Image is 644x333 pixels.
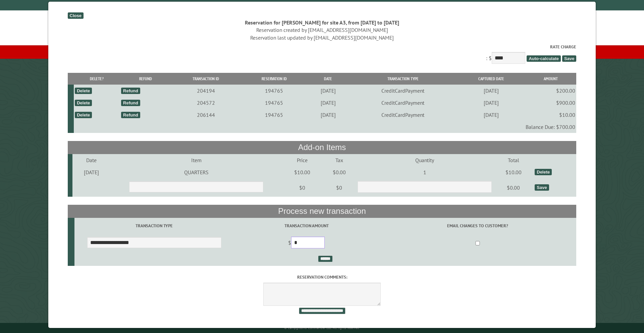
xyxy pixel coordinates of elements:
[72,166,111,178] td: [DATE]
[68,26,577,34] div: Reservation created by [EMAIL_ADDRESS][DOMAIN_NAME]
[72,154,111,166] td: Date
[307,73,348,85] th: Date
[307,97,348,109] td: [DATE]
[356,154,493,166] td: Quantity
[282,178,322,197] td: $0
[493,166,534,178] td: $10.00
[75,88,92,94] div: Delete
[493,154,534,166] td: Total
[68,12,84,19] div: Close
[171,73,241,85] th: Transaction ID
[241,97,308,109] td: 194765
[171,97,241,109] td: 204572
[525,97,576,109] td: $900.00
[562,55,576,62] span: Save
[74,121,576,133] td: Balance Due: $700.00
[120,73,171,85] th: Refund
[282,166,322,178] td: $10.00
[322,166,356,178] td: $0.00
[68,19,577,26] div: Reservation for [PERSON_NAME] for site A3, from [DATE] to [DATE]
[535,184,549,191] div: Save
[493,178,534,197] td: $0.00
[241,73,308,85] th: Reservation ID
[349,73,457,85] th: Transaction Type
[68,274,577,280] label: Reservation comments:
[457,109,525,121] td: [DATE]
[307,109,348,121] td: [DATE]
[284,326,360,330] small: © Campground Commander LLC. All rights reserved.
[75,223,233,229] label: Transaction Type
[171,109,241,121] td: 206144
[241,109,308,121] td: 194765
[349,85,457,97] td: CreditCardPayment
[235,223,378,229] label: Transaction Amount
[322,154,356,166] td: Tax
[457,85,525,97] td: [DATE]
[525,85,576,97] td: $200.00
[171,85,241,97] td: 204194
[307,85,348,97] td: [DATE]
[234,234,379,253] td: $
[68,34,577,41] div: Reservation last updated by [EMAIL_ADDRESS][DOMAIN_NAME]
[380,223,575,229] label: Email changes to customer?
[535,169,552,175] div: Delete
[527,55,561,62] span: Auto-calculate
[74,73,120,85] th: Delete?
[349,109,457,121] td: CreditCardPayment
[457,73,525,85] th: Captured Date
[457,97,525,109] td: [DATE]
[349,97,457,109] td: CreditCardPayment
[525,73,576,85] th: Amount
[68,44,577,65] div: : $
[356,166,493,178] td: 1
[68,141,577,154] th: Add-on Items
[68,44,577,50] label: Rate Charge
[121,88,140,94] div: Refund
[525,109,576,121] td: $10.00
[68,205,577,218] th: Process new transaction
[75,100,92,106] div: Delete
[322,178,356,197] td: $0
[121,112,140,118] div: Refund
[111,154,282,166] td: Item
[282,154,322,166] td: Price
[241,85,308,97] td: 194765
[111,166,282,178] td: QUARTERS
[75,112,92,118] div: Delete
[121,100,140,106] div: Refund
